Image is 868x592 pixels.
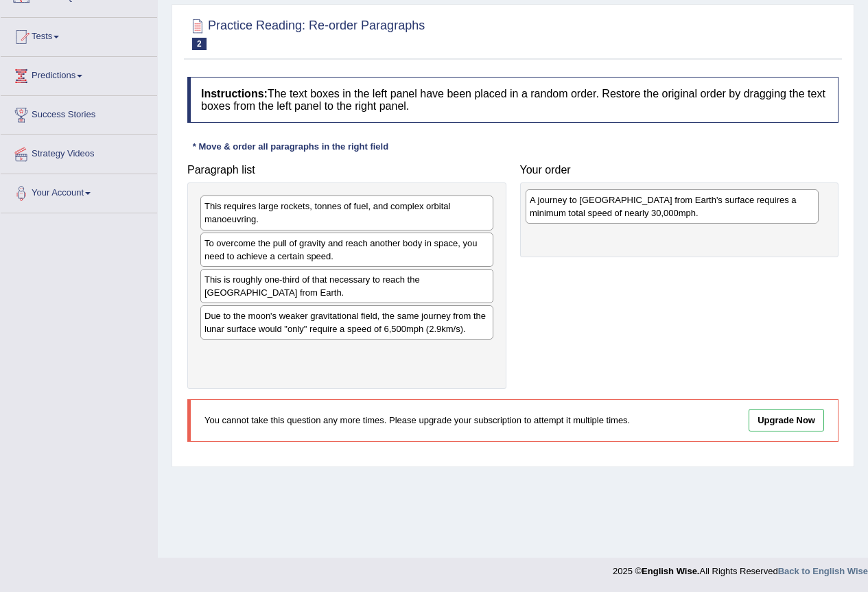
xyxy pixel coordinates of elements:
[1,174,157,209] a: Your Account
[187,140,394,153] div: * Move & order all paragraphs in the right field
[526,189,819,224] div: A journey to [GEOGRAPHIC_DATA] from Earth's surface requires a minimum total speed of nearly 30,0...
[749,409,824,431] a: Upgrade Now
[1,18,157,52] a: Tests
[200,196,493,230] div: This requires large rockets, tonnes of fuel, and complex orbital manoeuvring.
[1,96,157,130] a: Success Stories
[204,414,669,427] p: You cannot take this question any more times. Please upgrade your subscription to attempt it mult...
[200,269,493,303] div: This is roughly one-third of that necessary to reach the [GEOGRAPHIC_DATA] from Earth.
[187,16,425,50] h2: Practice Reading: Re-order Paragraphs
[187,164,506,176] h4: Paragraph list
[613,558,868,578] div: 2025 © All Rights Reserved
[1,57,157,91] a: Predictions
[520,164,839,176] h4: Your order
[642,566,699,576] strong: English Wise.
[1,135,157,169] a: Strategy Videos
[201,88,268,99] b: Instructions:
[200,233,493,267] div: To overcome the pull of gravity and reach another body in space, you need to achieve a certain sp...
[192,38,207,50] span: 2
[778,566,868,576] a: Back to English Wise
[187,77,838,123] h4: The text boxes in the left panel have been placed in a random order. Restore the original order b...
[200,305,493,340] div: Due to the moon's weaker gravitational field, the same journey from the lunar surface would "only...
